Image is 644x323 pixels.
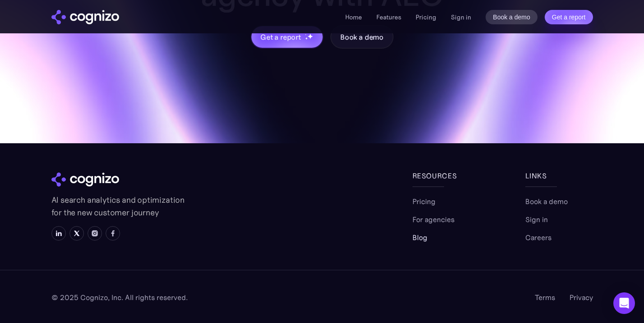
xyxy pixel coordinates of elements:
img: star [307,33,313,39]
div: Get a report [260,32,301,42]
a: For agencies [412,214,454,225]
p: AI search analytics and optimization for the new customer journey [51,194,187,219]
a: Book a demo [330,25,394,49]
a: Get a reportstarstarstar [250,25,324,49]
a: Book a demo [486,10,537,24]
img: star [305,37,308,40]
a: Privacy [570,292,593,303]
a: Pricing [416,13,436,21]
a: Terms [535,292,555,303]
a: Careers [525,232,551,243]
a: Features [376,13,401,21]
a: Sign in [451,12,471,23]
a: Home [345,13,362,21]
a: Get a report [545,10,593,24]
img: cognizo logo [51,173,119,187]
a: home [51,10,119,24]
div: links [525,170,593,181]
a: Blog [412,232,427,243]
img: cognizo logo [51,10,119,24]
div: Open Intercom Messenger [613,292,635,314]
div: Resources [412,170,480,181]
div: © 2025 Cognizo, Inc. All rights reserved. [51,292,188,303]
a: Book a demo [525,196,568,207]
img: X icon [73,230,80,237]
img: LinkedIn icon [55,230,62,237]
a: Pricing [412,196,436,207]
img: star [305,34,306,35]
a: Sign in [525,214,548,225]
div: Book a demo [340,32,384,42]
